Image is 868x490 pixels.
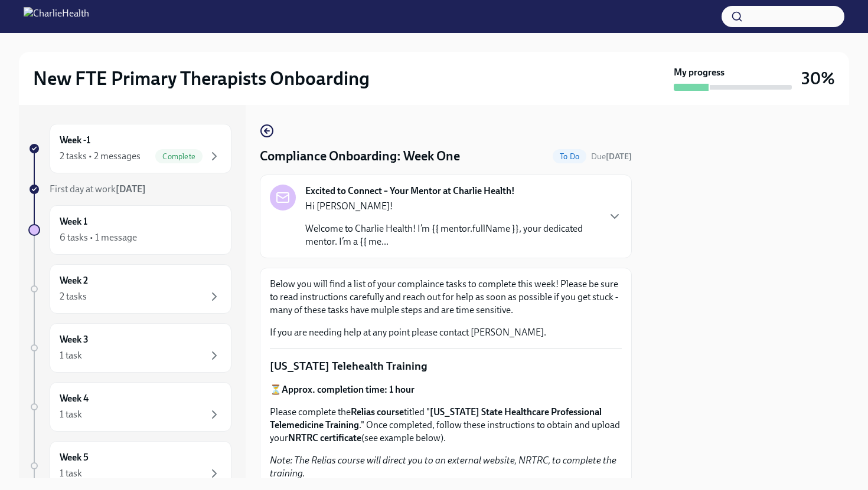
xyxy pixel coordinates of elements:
[116,183,146,195] strong: [DATE]
[60,134,90,147] h6: Week -1
[155,152,203,161] span: Complete
[305,200,598,213] p: Hi [PERSON_NAME]!
[270,455,616,479] em: Note: The Relias course will direct you to an external website, NRTRC, to complete the training.
[24,7,89,26] img: CharlieHealth
[260,147,460,165] h4: Compliance Onboarding: Week One
[282,384,415,395] strong: Approx. completion time: 1 hour
[674,66,725,79] strong: My progress
[270,406,602,430] strong: [US_STATE] State Healthcare Professional Telemedicine Training
[50,183,146,195] span: First day at work
[60,333,89,346] h6: Week 3
[28,264,231,314] a: Week 22 tasks
[801,68,835,89] h3: 30%
[305,222,598,248] p: Welcome to Charlie Health! I’m {{ mentor.fullName }}, your dedicated mentor. I’m a {{ me...
[270,406,622,445] p: Please complete the titled " ." Once completed, follow these instructions to obtain and upload yo...
[270,326,622,339] p: If you are needing help at any point please contact [PERSON_NAME].
[60,215,87,228] h6: Week 1
[351,406,404,417] strong: Relias course
[60,274,88,287] h6: Week 2
[28,205,231,255] a: Week 16 tasks • 1 message
[28,382,231,432] a: Week 41 task
[60,408,82,421] div: 1 task
[591,152,632,162] span: Due
[60,290,87,303] div: 2 tasks
[553,152,586,161] span: To Do
[305,185,515,198] strong: Excited to Connect – Your Mentor at Charlie Health!
[28,124,231,173] a: Week -12 tasks • 2 messagesComplete
[28,183,231,196] a: First day at work[DATE]
[591,151,632,162] span: September 21st, 2025 07:00
[288,432,361,443] strong: NRTRC certificate
[606,152,632,162] strong: [DATE]
[28,323,231,373] a: Week 31 task
[60,451,89,464] h6: Week 5
[60,349,82,362] div: 1 task
[33,67,370,90] h2: New FTE Primary Therapists Onboarding
[270,359,622,374] p: [US_STATE] Telehealth Training
[270,383,622,396] p: ⏳
[60,150,141,163] div: 2 tasks • 2 messages
[60,231,137,244] div: 6 tasks • 1 message
[60,392,89,405] h6: Week 4
[270,278,622,317] p: Below you will find a list of your complaince tasks to complete this week! Please be sure to read...
[60,467,82,480] div: 1 task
